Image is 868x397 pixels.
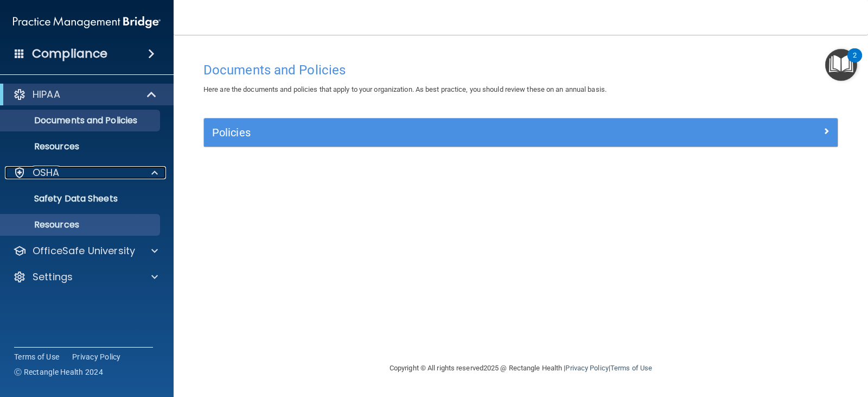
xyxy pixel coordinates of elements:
p: Documents and Policies [7,115,155,126]
a: HIPAA [13,88,157,101]
span: Ⓒ Rectangle Health 2024 [14,367,103,377]
a: Terms of Use [610,364,652,372]
p: Resources [7,141,155,152]
p: Settings [33,270,73,283]
div: Copyright © All rights reserved 2025 @ Rectangle Health | | [323,351,719,386]
iframe: Drift Widget Chat Controller [680,325,855,368]
a: Privacy Policy [72,351,121,362]
p: OSHA [33,166,60,179]
p: OfficeSafe University [33,244,135,257]
button: Open Resource Center, 2 new notifications [825,49,857,81]
h4: Documents and Policies [203,63,838,77]
h5: Policies [212,127,671,138]
a: Settings [13,270,158,283]
a: Terms of Use [14,351,59,362]
p: Resources [7,219,155,230]
a: Privacy Policy [565,364,608,372]
p: Safety Data Sheets [7,193,155,204]
img: PMB logo [13,11,161,33]
p: HIPAA [33,88,60,101]
div: 2 [853,55,857,70]
a: OfficeSafe University [13,244,158,257]
a: Policies [212,124,829,141]
span: Here are the documents and policies that apply to your organization. As best practice, you should... [203,85,607,93]
h4: Compliance [32,46,107,61]
a: OSHA [13,166,158,179]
